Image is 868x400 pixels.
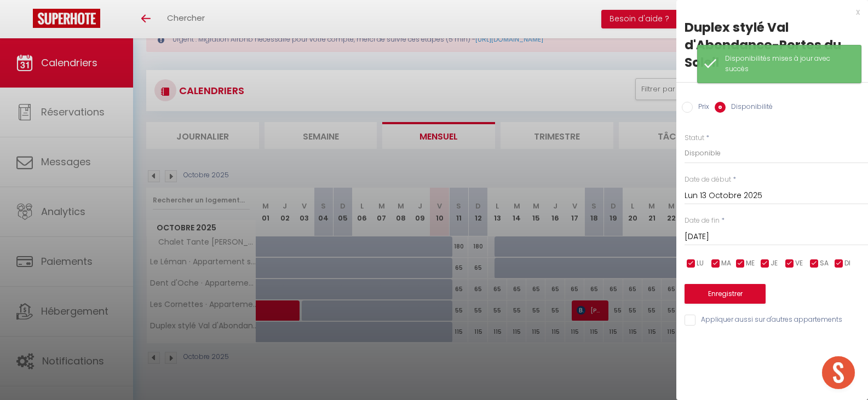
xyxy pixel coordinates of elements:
[721,258,731,269] span: MA
[844,258,850,269] span: DI
[676,5,860,19] div: x
[820,258,829,269] span: SA
[685,284,766,304] button: Enregistrer
[685,175,731,185] label: Date de début
[697,258,704,269] span: LU
[771,258,778,269] span: JE
[726,102,773,114] label: Disponibilité
[725,54,850,74] div: Disponibilités mises à jour avec succès
[685,19,860,71] div: Duplex stylé Val d'Abondance-Portes du Soleil
[685,216,720,226] label: Date de fin
[685,133,704,143] label: Statut
[795,258,803,269] span: VE
[822,356,855,389] div: Ouvrir le chat
[746,258,755,269] span: ME
[693,102,709,114] label: Prix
